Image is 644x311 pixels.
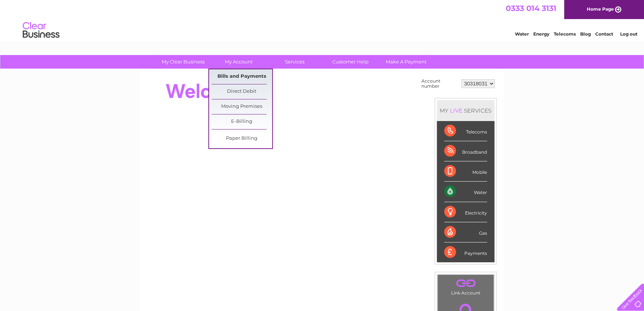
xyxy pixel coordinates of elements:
a: My Account [209,55,269,69]
a: 0333 014 3131 [506,4,556,13]
a: Water [515,31,529,37]
a: Make A Payment [376,55,436,69]
a: . [439,277,492,289]
div: Electricity [444,202,487,222]
div: Broadband [444,141,487,161]
div: MY SERVICES [437,100,494,121]
a: Energy [533,31,549,37]
div: LIVE [449,107,464,114]
div: Gas [444,222,487,242]
a: Bills and Payments [212,69,272,84]
td: Account number [420,77,460,91]
a: My Clear Business [153,55,213,69]
div: Telecoms [444,121,487,141]
a: Telecoms [554,31,576,37]
div: Payments [444,242,487,262]
a: Log out [620,31,637,37]
a: Blog [580,31,591,37]
a: Moving Premises [212,99,272,114]
div: Clear Business is a trading name of Verastar Limited (registered in [GEOGRAPHIC_DATA] No. 3667643... [149,4,496,36]
a: E-Billing [212,114,272,129]
a: Direct Debit [212,84,272,99]
td: Link Account [437,274,494,297]
a: Contact [595,31,613,37]
img: logo.png [22,19,60,41]
div: Mobile [444,161,487,182]
a: Customer Help [320,55,381,69]
a: Paper Billing [212,131,272,146]
a: Services [264,55,325,69]
div: Water [444,182,487,202]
